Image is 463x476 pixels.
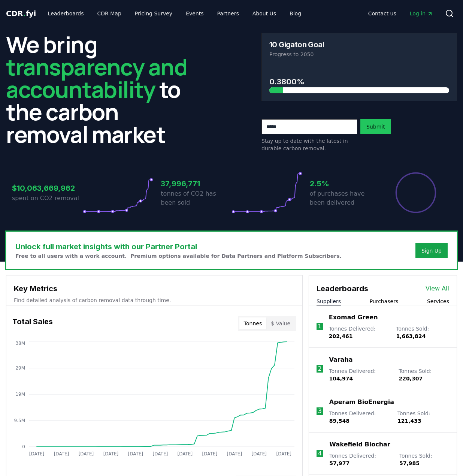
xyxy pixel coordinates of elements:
[161,178,231,189] h3: 37,996,771
[180,7,209,20] a: Events
[266,317,295,329] button: $ Value
[410,10,433,17] span: Log in
[421,247,442,254] a: Sign Up
[29,451,45,457] tspan: [DATE]
[399,460,420,466] span: 57,985
[329,398,394,407] a: Aperam BioEnergia
[399,376,423,382] span: 220,307
[329,367,391,382] p: Tonnes Delivered :
[251,451,267,457] tspan: [DATE]
[415,243,448,258] button: Sign Up
[6,33,202,145] h2: We bring to the carbon removal market
[15,392,25,397] tspan: 19M
[42,7,90,20] a: Leaderboards
[329,410,390,425] p: Tonnes Delivered :
[239,317,266,329] button: Tonnes
[54,451,69,457] tspan: [DATE]
[42,7,307,20] nav: Main
[329,333,353,339] span: 202,461
[329,440,390,449] a: Wakefield Biochar
[246,7,282,20] a: About Us
[15,341,25,346] tspan: 38M
[318,322,321,331] p: 1
[129,7,178,20] a: Pricing Survey
[360,119,391,134] button: Submit
[318,407,322,416] p: 3
[261,137,357,152] p: Stay up to date with the latest in durable carbon removal.
[426,284,449,293] a: View All
[178,451,193,457] tspan: [DATE]
[362,7,439,20] nav: Main
[329,460,349,466] span: 57,977
[329,313,378,322] a: Exomad Green
[15,252,342,260] p: Free to all users with a work account. Premium options available for Data Partners and Platform S...
[370,298,399,305] button: Purchasers
[6,9,36,18] span: CDR fyi
[79,451,94,457] tspan: [DATE]
[329,376,353,382] span: 104,974
[276,451,291,457] tspan: [DATE]
[269,41,324,48] h3: 10 Gigaton Goal
[404,7,439,20] a: Log in
[318,449,322,458] p: 4
[14,283,295,294] h3: Key Metrics
[12,183,83,194] h3: $10,063,669,962
[329,452,392,467] p: Tonnes Delivered :
[161,189,231,207] p: tonnes of CO2 has been sold
[211,7,245,20] a: Partners
[128,451,143,457] tspan: [DATE]
[14,296,295,304] p: Find detailed analysis of carbon removal data through time.
[329,355,352,364] a: Varaha
[329,325,389,340] p: Tonnes Delivered :
[427,298,449,305] button: Services
[329,418,349,424] span: 89,548
[14,418,25,423] tspan: 9.5M
[317,283,368,294] h3: Leaderboards
[317,298,341,305] button: Suppliers
[269,51,449,58] p: Progress to 2050
[395,172,437,214] div: Percentage of sales delivered
[6,51,187,105] span: transparency and accountability
[397,418,421,424] span: 121,433
[22,444,25,449] tspan: 0
[12,194,83,203] p: spent on CO2 removal
[15,365,25,371] tspan: 29M
[12,316,53,331] h3: Total Sales
[23,9,26,18] span: .
[6,8,36,19] a: CDR.fyi
[284,7,307,20] a: Blog
[399,367,449,382] p: Tonnes Sold :
[396,333,426,339] span: 1,663,824
[397,410,449,425] p: Tonnes Sold :
[399,452,449,467] p: Tonnes Sold :
[310,178,381,189] h3: 2.5%
[153,451,168,457] tspan: [DATE]
[103,451,119,457] tspan: [DATE]
[202,451,218,457] tspan: [DATE]
[269,76,449,87] h3: 0.3800%
[227,451,242,457] tspan: [DATE]
[362,7,402,20] a: Contact us
[318,364,322,373] p: 2
[310,189,381,207] p: of purchases have been delivered
[91,7,127,20] a: CDR Map
[396,325,449,340] p: Tonnes Sold :
[15,241,342,252] h3: Unlock full market insights with our Partner Portal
